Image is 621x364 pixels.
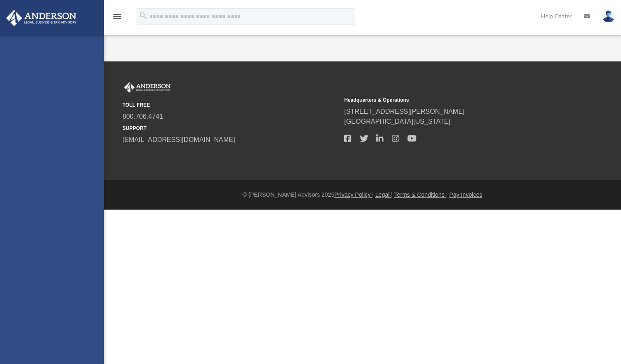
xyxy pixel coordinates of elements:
a: 800.706.4741 [122,113,163,120]
img: Anderson Advisors Platinum Portal [4,10,79,26]
a: Terms & Conditions | [394,191,448,198]
div: © [PERSON_NAME] Advisors 2025 [104,191,621,199]
a: [GEOGRAPHIC_DATA][US_STATE] [344,118,450,125]
i: menu [112,12,122,22]
small: TOLL FREE [122,101,338,109]
a: menu [112,16,122,22]
i: search [139,11,148,20]
small: SUPPORT [122,125,338,132]
a: Legal | [375,191,393,198]
a: [EMAIL_ADDRESS][DOMAIN_NAME] [122,136,235,143]
a: [STREET_ADDRESS][PERSON_NAME] [344,108,465,115]
a: Pay Invoices [449,191,482,198]
a: Privacy Policy | [335,191,374,198]
img: Anderson Advisors Platinum Portal [122,82,172,93]
small: Headquarters & Operations [344,96,560,104]
img: User Pic [602,10,615,22]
